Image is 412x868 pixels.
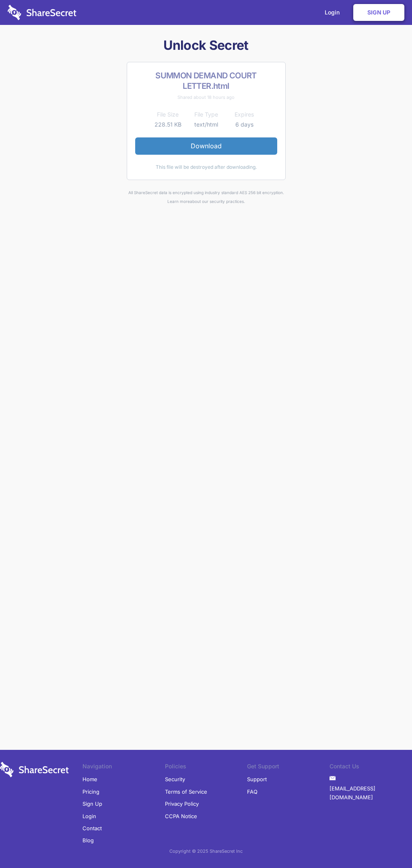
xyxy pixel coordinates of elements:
[165,798,199,810] a: Privacy Policy
[165,762,247,773] li: Policies
[8,5,76,20] img: logo-wordmark-white-trans-d4663122ce5f474addd5e946df7df03e33cb6a1c49d2221995e7729f52c070b2.svg
[187,110,225,119] th: File Type
[82,786,99,798] a: Pricing
[247,773,267,785] a: Support
[135,70,277,91] h2: SUMMON DEMAND COURT LETTER.html
[82,773,97,785] a: Home
[82,810,96,822] a: Login
[149,110,187,119] th: File Size
[165,773,185,785] a: Security
[330,762,412,773] li: Contact Us
[247,762,330,773] li: Get Support
[353,4,404,21] a: Sign Up
[330,782,412,804] a: [EMAIL_ADDRESS][DOMAIN_NAME]
[167,199,190,204] a: Learn more
[165,786,207,798] a: Terms of Service
[187,120,225,129] td: text/html
[135,163,277,172] div: This file will be destroyed after downloading.
[225,110,264,119] th: Expires
[82,822,102,834] a: Contact
[82,834,94,846] a: Blog
[82,762,165,773] li: Navigation
[82,798,102,810] a: Sign Up
[165,810,197,822] a: CCPA Notice
[149,120,187,129] td: 228.51 KB
[225,120,264,129] td: 6 days
[247,786,257,798] a: FAQ
[135,137,277,154] a: Download
[135,93,277,102] div: Shared about 18 hours ago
